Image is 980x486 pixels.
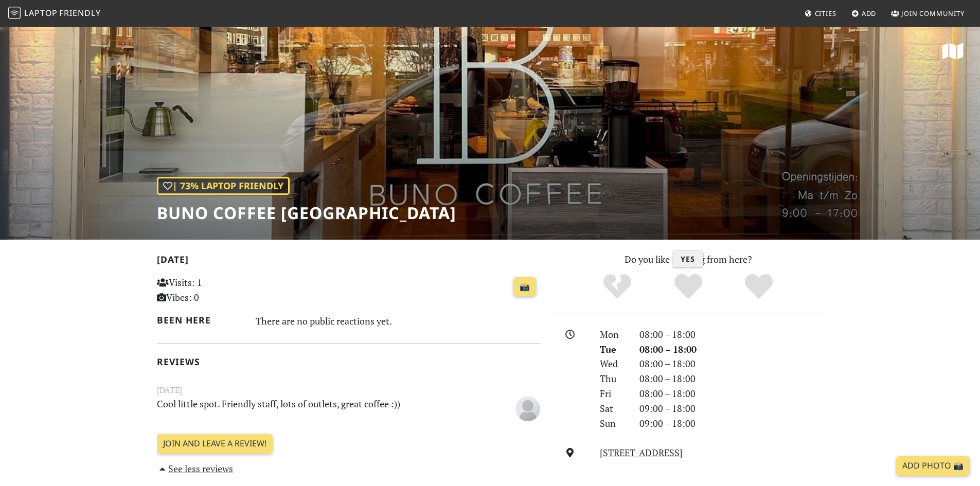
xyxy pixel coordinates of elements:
[256,313,541,329] div: There are no public reactions yet.
[157,275,277,305] p: Visits: 1 Vibes: 0
[8,5,101,23] a: LaptopFriendly LaptopFriendly
[633,416,830,431] div: 09:00 – 18:00
[157,462,234,475] a: See less reviews
[594,386,633,401] div: Fri
[723,273,794,301] div: Definitely!
[594,416,633,431] div: Sun
[847,4,881,23] a: Add
[553,252,824,267] p: Do you like working from here?
[633,386,830,401] div: 08:00 – 18:00
[151,397,481,420] p: Cool little spot. Friendly staff, lots of outlets, great coffee :))
[157,177,290,195] div: | 73% Laptop Friendly
[157,254,541,269] h2: [DATE]
[600,446,683,459] a: [STREET_ADDRESS]
[672,250,703,268] h3: Yes
[901,9,965,18] span: Join Community
[59,7,100,19] span: Friendly
[887,4,969,23] a: Join Community
[633,371,830,386] div: 08:00 – 18:00
[594,356,633,371] div: Wed
[815,9,836,18] span: Cities
[653,273,724,301] div: Yes
[594,342,633,357] div: Tue
[862,9,877,18] span: Add
[800,4,841,23] a: Cities
[515,397,540,421] img: blank-535327c66bd565773addf3077783bbfce4b00ec00e9fd257753287c682c7fa38.png
[594,371,633,386] div: Thu
[513,277,536,297] a: 📸
[582,273,653,301] div: No
[633,356,830,371] div: 08:00 – 18:00
[633,401,830,416] div: 09:00 – 18:00
[151,384,547,397] small: [DATE]
[157,356,541,367] h2: Reviews
[594,327,633,342] div: Mon
[24,7,58,19] span: Laptop
[633,342,830,357] div: 08:00 – 18:00
[157,203,456,223] h1: Buno Coffee [GEOGRAPHIC_DATA]
[633,327,830,342] div: 08:00 – 18:00
[594,401,633,416] div: Sat
[157,315,244,326] h2: Been here
[8,7,21,19] img: LaptopFriendly
[896,456,970,476] a: Add Photo 📸
[515,402,540,414] span: Anonymous
[157,434,273,454] a: Join and leave a review!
